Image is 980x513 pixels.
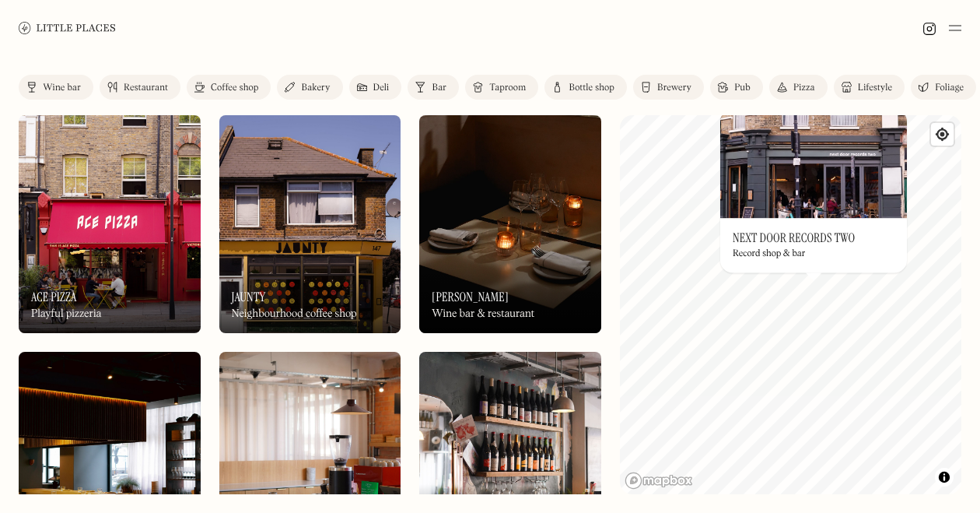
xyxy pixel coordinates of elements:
div: Bakery [301,83,330,93]
h3: [PERSON_NAME] [432,290,509,304]
a: Wine bar [19,75,93,100]
div: Bottle shop [569,83,614,93]
canvas: Map [620,115,962,494]
h3: Next Door Records Two [733,230,855,245]
div: Lifestyle [858,83,892,93]
div: Bar [432,83,446,93]
a: Foliage [911,75,976,100]
img: Ace Pizza [19,115,201,333]
a: Mapbox homepage [625,472,693,490]
div: Playful pizzeria [31,307,102,321]
div: Restaurant [124,83,168,93]
h3: Jaunty [232,290,266,304]
div: Neighbourhood coffee shop [232,307,357,321]
a: Bar [408,75,459,100]
div: Coffee shop [211,83,258,93]
a: Ace PizzaAce PizzaAce PizzaPlayful pizzeria [19,115,201,333]
a: LunaLuna[PERSON_NAME]Wine bar & restaurant [419,115,601,333]
div: Foliage [935,83,964,93]
img: Luna [419,115,601,333]
button: Toggle attribution [935,468,954,487]
a: Pizza [769,75,828,100]
a: Pub [710,75,763,100]
div: Brewery [657,83,691,93]
a: Bottle shop [544,75,627,100]
a: Coffee shop [187,75,271,100]
a: Deli [349,75,402,100]
a: Next Door Records TwoNext Door Records TwoNext Door Records TwoRecord shop & bar [720,109,907,272]
div: Pub [734,83,751,93]
div: Deli [373,83,390,93]
button: Find my location [931,123,954,146]
a: JauntyJauntyJauntyNeighbourhood coffee shop [219,115,401,333]
div: Record shop & bar [733,249,805,260]
a: Lifestyle [834,75,905,100]
a: Restaurant [100,75,180,100]
span: Toggle attribution [940,469,949,486]
div: Wine bar & restaurant [432,307,534,321]
a: Brewery [633,75,704,100]
img: Jaunty [219,115,401,333]
h3: Ace Pizza [31,290,77,304]
img: Next Door Records Two [720,109,907,218]
div: Taproom [489,83,526,93]
a: Taproom [465,75,538,100]
div: Wine bar [43,83,81,93]
a: Bakery [277,75,342,100]
div: Pizza [793,83,815,93]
